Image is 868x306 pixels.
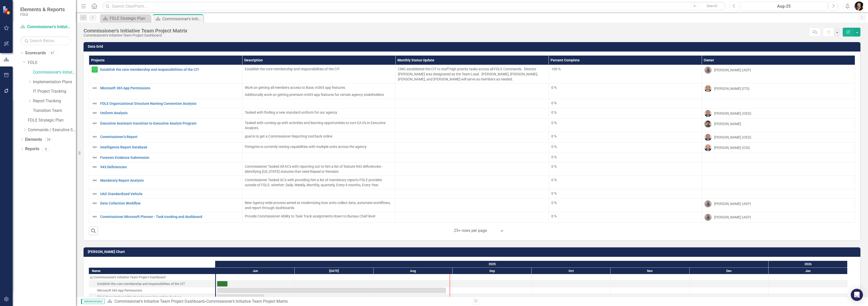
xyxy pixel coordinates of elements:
div: Task: Start date: 2025-06-01 End date: 2025-06-19 [217,294,264,300]
td: Double-Click to Edit [395,99,549,108]
td: Double-Click to Edit [549,132,702,143]
img: Annie White [704,110,712,117]
h3: [PERSON_NAME] Chart [88,250,858,254]
div: 0 % [551,110,699,115]
a: Commissioner's Initiative Team Project Dashboard [33,70,76,75]
div: Jun [216,268,295,274]
span: Elements & Reports [20,6,65,12]
td: Double-Click to Edit [549,153,702,162]
small: FDLE [20,12,65,16]
td: Double-Click to Edit [549,199,702,212]
img: Dennis Smith [704,200,712,207]
div: Task: Start date: 2025-06-01 End date: 2025-08-29 [217,288,446,293]
img: ClearPoint Strategy [3,6,11,15]
img: Not Defined [92,144,98,150]
div: 0 % [551,134,699,139]
a: Implementation Plans [33,79,76,85]
td: Double-Click to Edit Right Click for Context Menu [89,83,242,99]
img: Not Defined [92,177,98,183]
td: Double-Click to Edit Right Click for Context Menu [89,119,242,132]
div: Aug [374,268,453,274]
p: Additionally work on getting premium m365 app features for certain agency stakeholders [245,91,393,97]
td: Double-Click to Edit [242,65,395,83]
a: Commissioner Microsoft Planner - Task tracking and dashboard [100,215,239,219]
div: 0 % [551,85,699,90]
div: [PERSON_NAME] (OED) [714,135,751,140]
div: 0 % [551,155,699,160]
td: Double-Click to Edit [242,119,395,132]
td: Double-Click to Edit [395,108,549,119]
td: Double-Click to Edit Right Click for Context Menu [89,199,242,212]
img: Dennis Smith [704,66,712,74]
a: FDLE Organizational Structure Naming Convention Analysis [100,102,239,106]
td: Double-Click to Edit [395,189,549,199]
img: Joey Hornsby [704,85,712,92]
div: Commissioner's Initiative Team Project Dashboard [84,33,187,37]
td: Double-Click to Edit [242,176,395,189]
p: Commissioner Tasked AC's with providing him a list of mandatory reports FDLE provides outside of ... [245,177,393,188]
img: Not Defined [92,120,98,126]
td: Double-Click to Edit [702,83,855,99]
div: Open Intercom Messenger [851,289,863,301]
td: Double-Click to Edit [702,132,855,143]
td: Double-Click to Edit [549,212,702,223]
td: Double-Click to Edit [242,189,395,199]
div: » [107,299,468,304]
td: Double-Click to Edit Right Click for Context Menu [89,108,242,119]
p: Commissioner Tasked All AC's with reporting out to him a list of Statute 943 deficiencies - ident... [245,164,393,174]
a: IT Project Tracking [33,89,76,94]
img: Not Defined [92,134,98,140]
a: Reports [25,146,39,152]
a: Transition Team [33,108,76,114]
div: Name [89,268,215,274]
input: Search ClearPoint... [103,2,726,11]
div: [PERSON_NAME] (OSI) [714,145,750,150]
a: FDLE Strategic Plan [101,15,149,22]
td: Double-Click to Edit Right Click for Context Menu [89,99,242,108]
p: Peregrine is currently testing capabilities with multiple units across the agency [245,144,393,149]
img: Eva Rhody [704,120,712,127]
div: Jul [295,268,374,274]
td: Double-Click to Edit [549,65,702,83]
a: Establish the core membership and responsibilities of the CIT [100,68,239,72]
td: Double-Click to Edit [702,99,855,108]
div: Aug-25 [742,3,825,9]
div: 2025 [216,261,769,267]
div: 67 [48,51,56,55]
div: [PERSON_NAME] (AEP) [714,67,751,73]
td: Double-Click to Edit [702,162,855,176]
div: Establish the core membership and responsibilities of the CIT [97,281,185,287]
div: Commissioner's Initiative Team Project Matrix [206,299,288,304]
div: Commissioner's Initiative Team Project Dashboard [93,274,165,281]
div: Commissioner's Initiative Team Project Dashboard [89,274,215,281]
div: Task: Start date: 2025-06-01 End date: 2025-06-05 [89,281,215,287]
div: Task: Start date: 2025-06-01 End date: 2025-06-19 [89,294,215,300]
div: [PERSON_NAME] [714,121,741,126]
a: Executive Assistant transition to Executive Analyst Program [100,122,239,125]
input: Search Below... [20,36,71,45]
a: Intelligence Report Database [100,145,239,149]
a: Microsoft 365 App Permissions [100,86,239,90]
img: Annie White [704,134,712,141]
td: Double-Click to Edit [242,162,395,176]
td: Double-Click to Edit [242,143,395,153]
td: Double-Click to Edit Right Click for Context Menu [89,153,242,162]
td: Double-Click to Edit [702,108,855,119]
h3: Data Grid [88,45,858,48]
div: Sep [453,268,532,274]
a: Scorecards [25,50,46,56]
div: [PERSON_NAME] (OED) [714,111,751,116]
td: Double-Click to Edit Right Click for Context Menu [89,143,242,153]
div: Commissioner's Initiative Team Project Matrix [162,16,202,22]
img: Dennis Smith [704,214,712,221]
div: 0 % [551,120,699,125]
div: Task: Start date: 2025-06-01 End date: 2025-06-05 [217,281,228,286]
td: Double-Click to Edit [702,176,855,189]
td: Double-Click to Edit Right Click for Context Menu [89,65,242,83]
td: Double-Click to Edit [242,199,395,212]
div: FDLE Strategic Plan [110,15,149,22]
div: 0 % [551,200,699,205]
img: Not Defined [92,191,98,197]
div: 100 % [551,66,699,72]
span: Search [706,4,717,8]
